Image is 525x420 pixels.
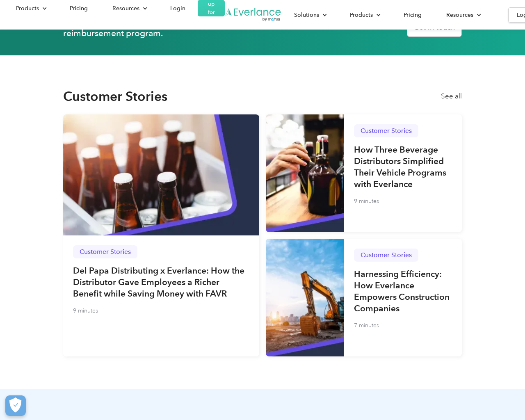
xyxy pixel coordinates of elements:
p: Customer Stories [361,252,412,258]
div: Products [342,8,387,22]
h2: Customer Stories [63,88,167,105]
div: Products [16,3,39,14]
p: 9 minutes [73,306,98,316]
a: Login [162,1,194,16]
div: Resources [112,3,139,14]
div: Login [170,3,185,14]
div: Pricing [404,10,422,20]
div: Resources [438,8,488,22]
div: Resources [446,10,473,20]
a: Go to homepage [225,7,282,22]
p: 9 minutes [354,196,379,206]
div: Solutions [286,8,333,22]
a: Customer StoriesHow Three Beverage Distributors Simplified Their Vehicle Programs with Everlance9... [266,114,462,232]
h3: Harnessing Efficiency: How Everlance Empowers Construction Companies [354,268,452,314]
h3: How Three Beverage Distributors Simplified Their Vehicle Programs with Everlance [354,144,452,190]
a: See all [441,92,462,100]
h3: Del Papa Distributing x Everlance: How the Distributor Gave Employees a Richer Benefit while Savi... [73,265,249,299]
div: Solutions [294,10,319,20]
p: Customer Stories [80,249,131,255]
a: Customer StoriesDel Papa Distributing x Everlance: How the Distributor Gave Employees a Richer Be... [63,114,259,356]
div: Resources [104,1,154,16]
a: Pricing [395,8,430,22]
p: Customer Stories [361,128,412,134]
a: Customer StoriesHarnessing Efficiency: How Everlance Empowers Construction Companies7 minutes [266,239,462,356]
a: Pricing [62,1,96,16]
div: Products [350,10,373,20]
button: Cookies Settings [5,395,26,416]
div: Products [8,1,53,16]
div: Pricing [70,3,88,14]
p: 7 minutes [354,321,379,331]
